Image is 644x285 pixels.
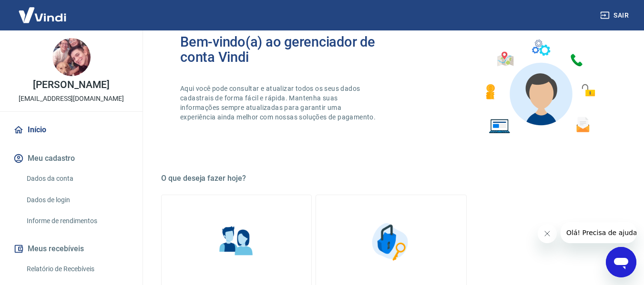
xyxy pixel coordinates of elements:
[606,247,636,277] iframe: Botão para abrir a janela de mensagens
[19,94,124,104] p: [EMAIL_ADDRESS][DOMAIN_NAME]
[11,119,131,140] a: Início
[23,211,131,231] a: Informe de rendimentos
[477,34,602,139] img: Imagem de um avatar masculino com diversos icones exemplificando as funcionalidades do gerenciado...
[213,218,260,265] img: Informações pessoais
[52,38,91,76] img: 65afaf01-2449-42fe-9b42-7daea001e084.jpeg
[180,34,391,65] h2: Bem-vindo(a) ao gerenciador de conta Vindi
[11,148,131,169] button: Meu cadastro
[180,84,378,122] p: Aqui você pode consultar e atualizar todos os seus dados cadastrais de forma fácil e rápida. Mant...
[33,80,109,90] p: [PERSON_NAME]
[6,7,80,14] span: Olá! Precisa de ajuda?
[538,224,557,243] iframe: Fechar mensagem
[367,218,415,265] img: Segurança
[11,0,73,29] img: Vindi
[11,238,131,259] button: Meus recebíveis
[23,259,131,279] a: Relatório de Recebíveis
[23,190,131,210] a: Dados de login
[598,7,633,24] button: Sair
[161,174,621,183] h5: O que deseja fazer hoje?
[23,169,131,188] a: Dados da conta
[561,222,636,243] iframe: Mensagem da empresa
